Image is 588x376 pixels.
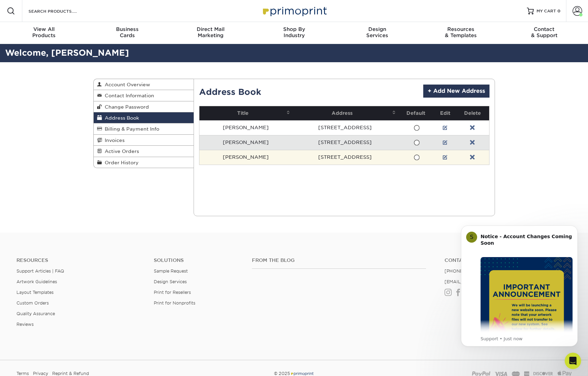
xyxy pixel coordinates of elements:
[102,148,139,154] span: Active Orders
[102,82,150,87] span: Account Overview
[292,106,398,120] th: Address
[102,137,125,143] span: Invoices
[85,26,169,38] div: Cards
[94,101,194,112] a: Change Password
[260,3,328,18] img: Primoprint
[169,26,252,38] div: Marketing
[16,300,49,306] a: Custom Orders
[336,26,419,32] span: Design
[199,135,292,150] td: [PERSON_NAME]
[154,279,187,284] a: Design Services
[102,126,159,132] span: Billing & Payment Info
[252,257,426,263] h4: From the Blog
[94,123,194,134] a: Billing & Payment Info
[94,146,194,157] a: Active Orders
[199,106,292,120] th: Title
[456,106,489,120] th: Delete
[199,150,292,165] td: [PERSON_NAME]
[85,22,169,44] a: BusinessCards
[16,311,55,316] a: Quality Assurance
[102,115,139,121] span: Address Book
[398,106,435,120] th: Default
[451,215,588,357] iframe: Intercom notifications message
[94,135,194,146] a: Invoices
[169,26,252,32] span: Direct Mail
[154,300,195,306] a: Print for Nonprofits
[199,120,292,135] td: [PERSON_NAME]
[16,268,64,274] a: Support Articles | FAQ
[154,268,188,274] a: Sample Request
[445,257,572,263] a: Contact
[16,322,34,327] a: Reviews
[16,279,57,284] a: Artwork Guidelines
[199,85,261,97] h2: Address Book
[16,257,143,263] h4: Resources
[290,371,314,376] img: Primoprint
[2,26,86,32] span: View All
[85,26,169,32] span: Business
[102,93,154,98] span: Contact Information
[445,279,527,284] a: [EMAIL_ADDRESS][DOMAIN_NAME]
[503,22,586,44] a: Contact& Support
[94,79,194,90] a: Account Overview
[102,160,139,165] span: Order History
[557,9,561,13] span: 0
[419,26,503,38] div: & Templates
[419,22,503,44] a: Resources& Templates
[169,22,252,44] a: Direct MailMarketing
[94,112,194,123] a: Address Book
[537,8,556,14] span: MY CART
[434,106,456,120] th: Edit
[419,26,503,32] span: Resources
[94,90,194,101] a: Contact Information
[503,26,586,38] div: & Support
[336,26,419,38] div: Services
[154,290,191,295] a: Print for Resellers
[292,120,398,135] td: [STREET_ADDRESS]
[252,22,336,44] a: Shop ByIndustry
[2,26,86,38] div: Products
[16,290,54,295] a: Layout Templates
[503,26,586,32] span: Contact
[154,257,242,263] h4: Solutions
[102,104,149,110] span: Change Password
[2,22,86,44] a: View AllProducts
[445,268,487,274] a: [PHONE_NUMBER]
[565,353,581,369] iframe: Intercom live chat
[292,135,398,150] td: [STREET_ADDRESS]
[423,85,489,98] a: + Add New Address
[28,7,95,15] input: SEARCH PRODUCTS.....
[292,150,398,165] td: [STREET_ADDRESS]
[252,26,336,38] div: Industry
[94,157,194,168] a: Order History
[252,26,336,32] span: Shop By
[336,22,419,44] a: DesignServices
